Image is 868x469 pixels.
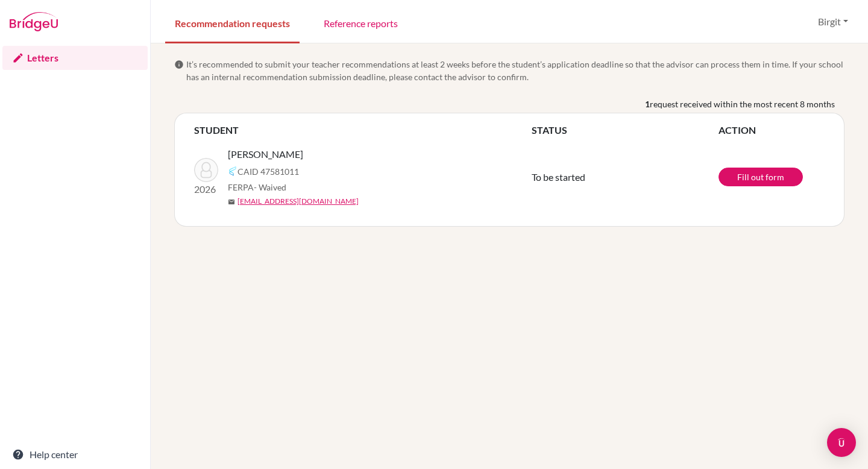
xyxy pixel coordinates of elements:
[228,166,237,176] img: Common App logo
[165,2,300,43] a: Recommendation requests
[194,182,218,197] p: 2026
[254,182,286,192] span: - Waived
[194,123,532,137] th: STUDENT
[237,196,359,207] a: [EMAIL_ADDRESS][DOMAIN_NAME]
[174,60,184,69] span: info
[228,181,286,194] span: FERPA
[2,442,148,467] a: Help center
[228,147,303,162] span: [PERSON_NAME]
[228,198,235,206] span: mail
[10,12,58,31] img: Bridge-U
[186,58,844,83] span: It’s recommended to submit your teacher recommendations at least 2 weeks before the student’s app...
[719,123,825,137] th: ACTION
[650,98,835,110] span: request received within the most recent 8 months
[194,158,218,182] img: Shastri, Alekha
[813,10,854,33] button: Birgit
[532,171,585,183] span: To be started
[532,123,719,137] th: STATUS
[645,98,650,110] b: 1
[2,46,148,70] a: Letters
[237,165,299,178] span: CAID 47581011
[719,168,803,186] a: Fill out form
[827,428,856,457] div: Open Intercom Messenger
[314,2,407,43] a: Reference reports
